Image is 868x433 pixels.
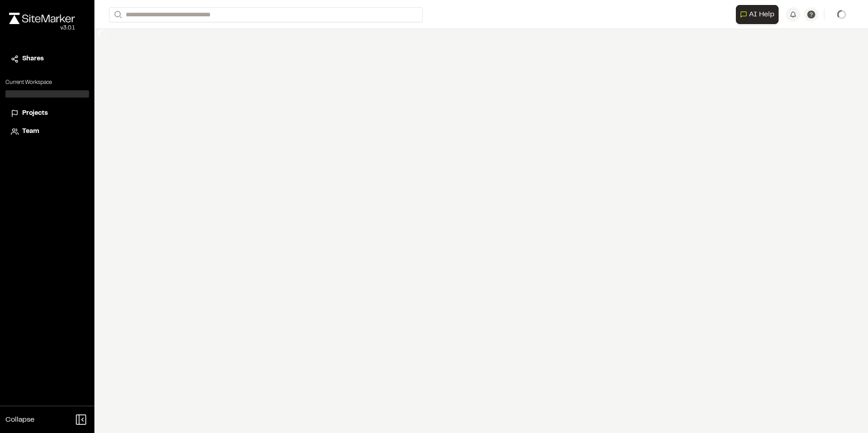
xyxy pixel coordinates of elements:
[22,108,48,118] span: Projects
[11,54,84,64] a: Shares
[749,9,774,20] span: AI Help
[5,414,35,425] span: Collapse
[11,127,84,137] a: Team
[11,108,84,118] a: Projects
[736,5,782,24] div: Open AI Assistant
[109,7,125,22] button: Search
[9,13,75,24] img: rebrand.png
[22,54,44,64] span: Shares
[5,79,89,87] p: Current Workspace
[736,5,779,24] button: Open AI Assistant
[9,24,75,32] div: Oh geez...please don't...
[22,127,39,137] span: Team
